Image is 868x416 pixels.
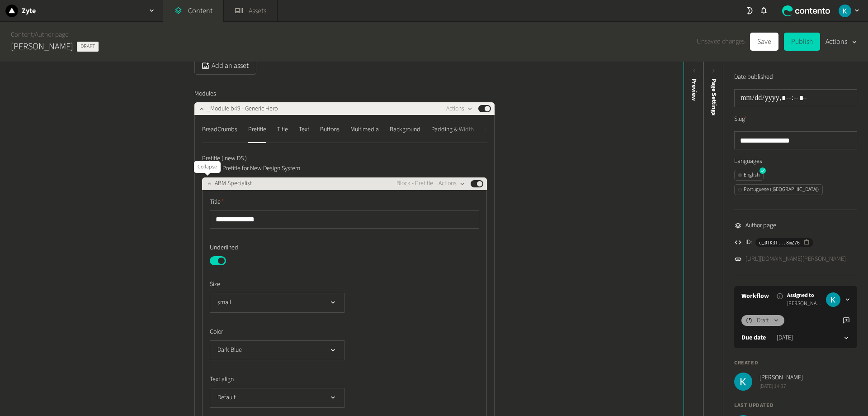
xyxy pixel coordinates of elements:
div: Portuguese ([GEOGRAPHIC_DATA]) [738,186,819,194]
span: Pretitle ( new DS ) [202,154,247,163]
div: Preview [689,78,699,101]
span: Size [210,280,220,289]
a: [URL][DOMAIN_NAME][PERSON_NAME] [745,254,846,264]
span: Modules [194,89,216,99]
span: Underlined [210,243,238,253]
label: Slug [734,115,747,124]
div: Multimedia [350,122,379,137]
span: Assigned to [787,292,822,300]
span: Title [210,197,224,207]
span: [DATE] 14:37 [759,383,803,391]
button: Save [750,33,778,51]
span: Color [210,327,223,337]
button: Actions [439,178,465,189]
span: Draft [77,42,99,52]
span: ID: [745,238,752,247]
div: Text [299,122,309,137]
p: Module Pretitle for New Design System [202,163,408,173]
div: BreadCrumbs [202,122,237,137]
span: Unsaved changes [697,37,745,47]
button: Actions [446,103,473,114]
span: Author page [745,221,776,230]
div: Title [277,122,288,137]
button: c_01K3T...8mZ76 [755,238,813,247]
label: Due date [741,333,766,343]
span: c_01K3T...8mZ76 [759,239,800,247]
a: Workflow [741,292,769,301]
span: / [33,30,35,39]
h4: Last updated [734,402,857,410]
div: Buttons [320,122,340,137]
label: Date published [734,72,773,82]
h2: [PERSON_NAME] [11,40,73,53]
a: Content [11,30,33,39]
label: Languages [734,157,857,166]
h4: Created [734,359,857,367]
div: Padding & Width [431,122,474,137]
button: English [734,170,764,181]
div: English [738,171,759,179]
span: _Module b49 - Generic Hero [207,104,278,114]
img: Zyte [5,5,18,17]
img: Karlo Jedud [734,373,752,391]
button: Portuguese ([GEOGRAPHIC_DATA]) [734,184,823,195]
button: Publish [784,33,820,51]
span: Draft [757,316,769,325]
div: Pretitle [248,122,266,137]
img: Karlo Jedud [826,292,840,307]
div: Collapse [194,161,221,173]
button: Add an asset [194,57,256,75]
span: Block - Pretitle [396,179,433,188]
button: Actions [826,33,857,51]
span: [PERSON_NAME] [759,373,803,383]
a: Author page [35,30,68,39]
time: [DATE] [777,333,793,343]
span: ABM Specialist [215,179,252,188]
h2: Zyte [22,5,36,16]
div: Background [390,122,420,137]
span: [PERSON_NAME] [787,300,822,308]
button: small [210,293,344,313]
span: Text align [210,375,234,384]
button: Dark Blue [210,340,344,360]
span: Page Settings [709,78,719,115]
img: Karlo Jedud [839,5,851,17]
button: Default [210,388,344,408]
button: Draft [741,315,784,326]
